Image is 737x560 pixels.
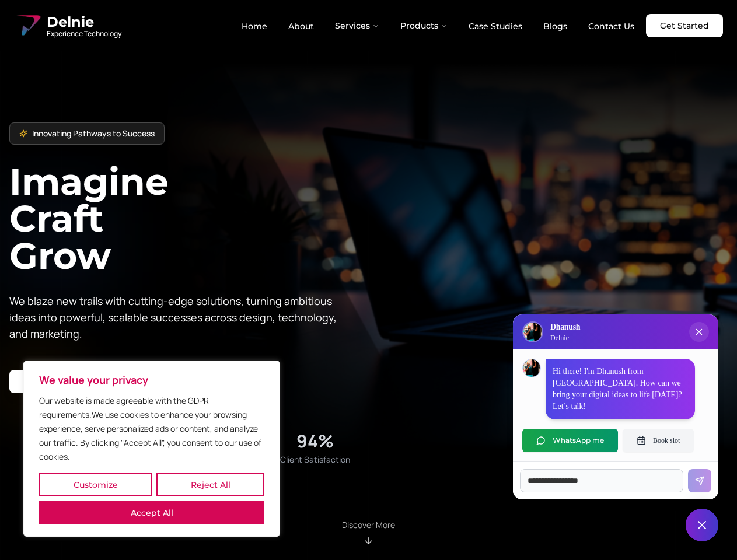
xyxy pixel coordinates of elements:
[550,333,580,342] p: Delnie
[39,473,152,496] button: Customize
[156,473,264,496] button: Reject All
[47,13,121,32] span: Delnie
[296,430,334,452] div: 94%
[39,394,264,464] p: Our website is made agreeable with the GDPR requirements.We use cookies to enhance your browsing ...
[646,14,723,37] a: Get Started
[579,16,644,36] a: Contact Us
[39,373,264,387] p: We value your privacy
[326,14,389,37] button: Services
[686,509,718,541] button: Close chat
[623,429,694,452] button: Book slot
[553,366,688,412] p: Hi there! I'm Dhanush from [GEOGRAPHIC_DATA]. How can we bring your digital ideas to life [DATE]?...
[523,359,540,377] img: Dhanush
[14,12,121,40] a: Delnie Logo Full
[342,519,395,546] div: Scroll to About section
[280,454,350,466] span: Client Satisfaction
[232,16,277,36] a: Home
[689,322,709,342] button: Close chat popup
[391,14,457,37] button: Products
[39,501,264,524] button: Accept All
[459,16,532,36] a: Case Studies
[523,323,542,341] img: Delnie Logo
[534,16,577,36] a: Blogs
[342,519,395,531] p: Discover More
[522,429,618,452] button: WhatsApp me
[9,163,369,274] h1: Imagine Craft Grow
[9,370,143,393] a: Start your project with us
[32,128,155,139] span: Innovating Pathways to Success
[9,293,345,342] p: We blaze new trails with cutting-edge solutions, turning ambitious ideas into powerful, scalable ...
[47,29,121,38] span: Experience Technology
[14,12,42,40] img: Delnie Logo
[279,16,323,36] a: About
[232,14,644,37] nav: Main
[550,321,580,333] h3: Dhanush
